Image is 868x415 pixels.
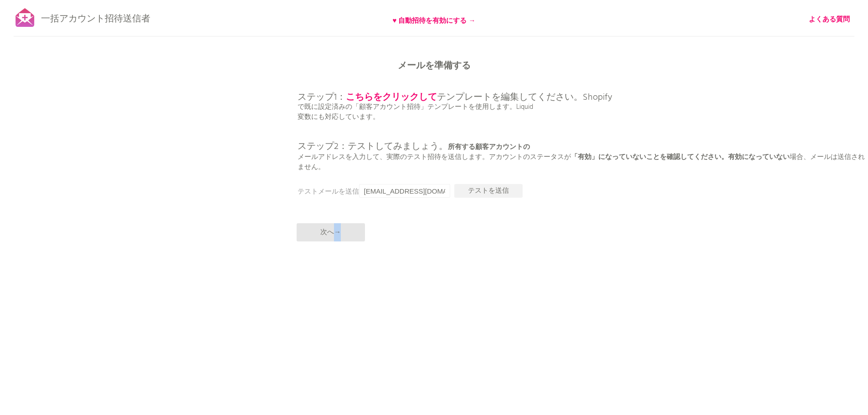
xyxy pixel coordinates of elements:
[298,139,448,154] font: ステップ2：テストしてみましょう。
[380,152,489,163] font: 、実際のテスト招待を送信します。
[437,90,612,105] font: テンプレートを編集してください。Shopify
[448,142,530,153] font: 所有する顧客アカウントの
[41,12,150,26] font: 一括アカウント招待送信者
[298,186,373,197] font: テストメールを送信する
[809,15,850,25] a: よくある質問
[809,14,850,25] font: よくある質問
[346,90,437,105] a: こちらをクリックして
[468,185,509,196] font: テストを送信
[393,15,476,26] font: ♥ 自動招待を有効にする →
[320,227,341,238] font: 次へ→
[298,152,865,173] font: 場合、メールは送信されません。
[571,152,790,163] font: 「有効」になっていないことを確認してください。有効になっていない
[298,152,380,163] font: メールアドレスを入力して
[489,152,571,163] font: アカウントのステータスが
[298,102,533,113] font: で既に設定済みの「顧客アカウント招待」テンプレートを使用します。Liquid
[298,112,380,123] font: 変数にも対応しています。
[398,59,471,73] font: メールを準備する
[298,90,346,105] font: ステップ1：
